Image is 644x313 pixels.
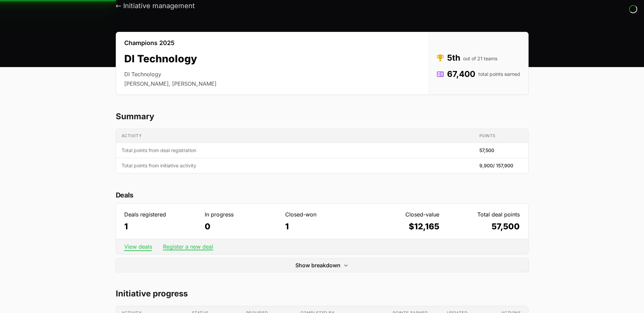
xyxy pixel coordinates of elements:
dt: Deals registered [124,210,198,218]
h2: Summary [116,111,529,122]
li: [PERSON_NAME], [PERSON_NAME] [124,80,217,88]
h2: Deals [116,190,529,201]
dd: 5th [436,53,520,63]
a: View deals [124,243,152,250]
span: 9,900 [479,162,513,169]
h2: DI Technology [124,53,217,65]
dd: 1 [285,221,359,232]
dt: In progress [205,210,278,218]
span: total points earned [478,71,520,78]
th: Points [474,129,528,143]
th: Activity [116,129,474,143]
span: Total points from deal registration [122,147,468,154]
span: out of 21 teams [463,55,497,62]
dd: $12,165 [366,221,439,232]
section: Deal statistics [116,190,529,272]
h2: Initiative progress [116,288,529,299]
span: Total points from initiative activity [122,162,468,169]
button: Show breakdownExpand/Collapse [116,258,529,272]
dt: Total deal points [446,210,520,218]
dt: Closed-won [285,210,359,218]
svg: Expand/Collapse [343,263,349,268]
li: DI Technology [124,70,217,78]
section: DI Technology's progress summary [116,111,529,173]
dd: 0 [205,221,278,232]
span: / 157,900 [493,163,513,168]
a: Register a new deal [163,243,213,250]
dt: Closed-value [366,210,439,218]
span: 57,500 [479,147,494,154]
span: Show breakdown [295,261,341,269]
dd: 1 [124,221,198,232]
section: DI Technology's details [116,32,529,95]
dd: 67,400 [436,69,520,80]
dd: 57,500 [446,221,520,232]
p: Champions 2025 [124,39,217,47]
button: ← Initiative management [116,2,195,10]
